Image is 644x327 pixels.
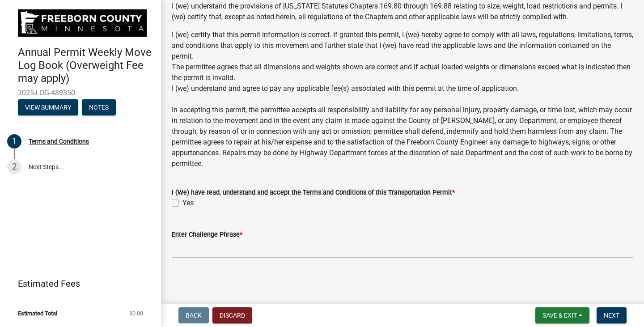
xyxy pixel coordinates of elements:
[7,160,21,174] div: 2
[18,46,154,85] h4: Annual Permit Weekly Move Log Book (Overweight Fee may apply)
[172,190,455,196] label: I (We) have read, understand and accept the Terms and Conditions of this Transportation Permit
[18,89,143,97] span: 2025-LOG-489350
[18,310,57,316] span: Estimated Total
[18,99,78,115] button: View Summary
[172,30,633,169] p: I (we) certify that this permit information is correct. If granted this permit, I (we) hereby agr...
[129,310,143,316] span: $0.00
[212,307,252,323] button: Discard
[597,307,627,323] button: Next
[172,1,633,22] p: I (we) understand the provisions of [US_STATE] Statutes Chapters 169.80 through 169.88 relating t...
[18,104,78,111] wm-modal-confirm: Summary
[186,312,202,319] span: Back
[172,232,242,238] label: Enter Challenge Phrase
[535,307,589,323] button: Save & Exit
[7,134,21,149] div: 1
[82,99,116,115] button: Notes
[542,312,577,319] span: Save & Exit
[29,138,89,144] div: Terms and Conditions
[182,198,194,208] label: Yes
[178,307,209,323] button: Back
[7,275,147,293] a: Estimated Fees
[604,312,619,319] span: Next
[18,9,147,37] img: Freeborn County, Minnesota
[82,104,116,111] wm-modal-confirm: Notes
